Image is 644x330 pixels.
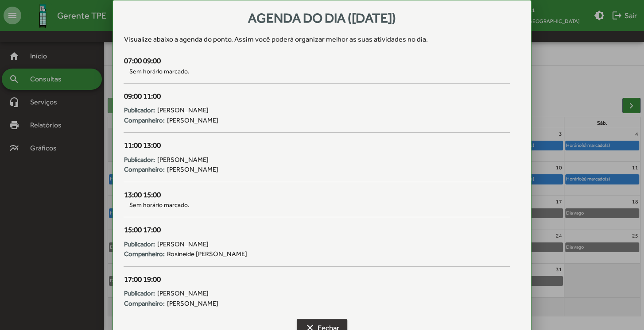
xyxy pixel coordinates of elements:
span: [PERSON_NAME] [157,239,208,249]
div: 09:00 11:00 [124,91,509,102]
span: [PERSON_NAME] [157,155,208,165]
span: Sem horário marcado. [124,67,509,76]
strong: Publicador: [124,105,155,115]
span: [PERSON_NAME] [157,288,208,299]
span: Rosineide [PERSON_NAME] [167,249,247,259]
strong: Publicador: [124,155,155,165]
div: 15:00 17:00 [124,224,509,236]
strong: Companheiro: [124,165,164,175]
strong: Companheiro: [124,299,164,309]
strong: Companheiro: [124,115,164,126]
span: Sem horário marcado. [124,200,509,210]
div: Visualize abaixo a agenda do ponto . Assim você poderá organizar melhor as suas atividades no dia. [124,34,520,45]
span: [PERSON_NAME] [157,105,208,115]
span: Agenda do dia ([DATE]) [248,10,396,26]
span: [PERSON_NAME] [167,165,218,175]
div: 13:00 15:00 [124,189,509,201]
strong: Publicador: [124,288,155,299]
div: 11:00 13:00 [124,140,509,151]
div: 07:00 09:00 [124,55,509,67]
div: 17:00 19:00 [124,274,509,285]
strong: Companheiro: [124,249,164,259]
span: [PERSON_NAME] [167,299,218,309]
strong: Publicador: [124,239,155,249]
span: [PERSON_NAME] [167,115,218,126]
